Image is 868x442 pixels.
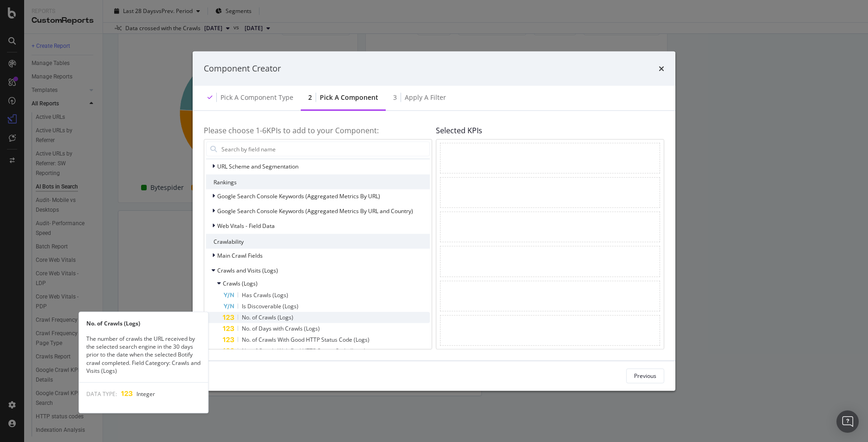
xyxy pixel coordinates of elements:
span: Main Crawl Fields [217,251,263,259]
span: Has Crawls (Logs) [242,291,288,299]
h4: Selected KPIs [436,126,664,135]
div: The number of crawls the URL received by the selected search engine in the 30 days prior to the d... [79,335,208,375]
span: Crawls and Visits (Logs) [217,266,278,274]
div: times [659,63,664,75]
span: Crawls (Logs) [223,279,258,287]
span: DATA TYPE: [86,390,117,398]
span: Integer [136,390,155,398]
div: 3 [393,92,397,102]
input: Search by field name [220,142,429,156]
span: Google Search Console Keywords (Aggregated Metrics By URL) [217,192,380,200]
div: Crawlability [206,234,430,249]
div: No. of Crawls (Logs) [79,319,208,327]
div: modal [193,52,675,391]
span: Is Discoverable (Logs) [242,302,298,310]
div: Pick a Component type [220,92,293,102]
span: Web Vitals - Field Data [217,221,275,229]
span: URL Scheme and Segmentation [217,162,298,170]
span: No. of Days with Crawls (Logs) [242,325,320,332]
span: Google Search Console Keywords (Aggregated Metrics By URL and Country) [217,207,413,214]
h4: Please choose 1- 6 KPIs to add to your Component: [204,126,432,135]
div: Open Intercom Messenger [836,410,859,433]
div: Previous [634,372,656,380]
div: Component Creator [204,63,281,75]
div: Pick a Component [320,92,378,102]
div: 2 [308,92,312,102]
button: Previous [626,368,664,383]
div: Rankings [206,175,430,189]
div: Apply a Filter [405,92,446,102]
span: No. of Crawls (Logs) [242,313,293,321]
span: No. of Crawls With Good HTTP Status Code (Logs) [242,336,369,344]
